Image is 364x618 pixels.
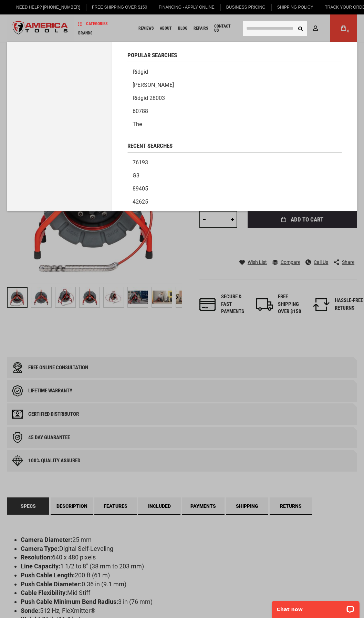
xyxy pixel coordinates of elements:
a: Categories [75,19,111,28]
span: Popular Searches [127,52,177,58]
iframe: LiveChat chat widget [267,596,364,618]
a: 89405 [127,182,342,195]
a: Ridgid 28003 [127,92,342,105]
span: Brands [78,31,92,35]
span: Recent Searches [127,143,173,149]
a: 60788 [127,105,342,118]
a: The [127,118,342,131]
a: [PERSON_NAME] [127,79,342,92]
span: Categories [78,21,107,26]
a: Ridgid [127,65,342,79]
button: Search [294,22,307,35]
a: g3 [127,169,342,182]
a: Brands [75,28,95,38]
a: 42625 [127,195,342,208]
a: 76193 [127,156,342,169]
